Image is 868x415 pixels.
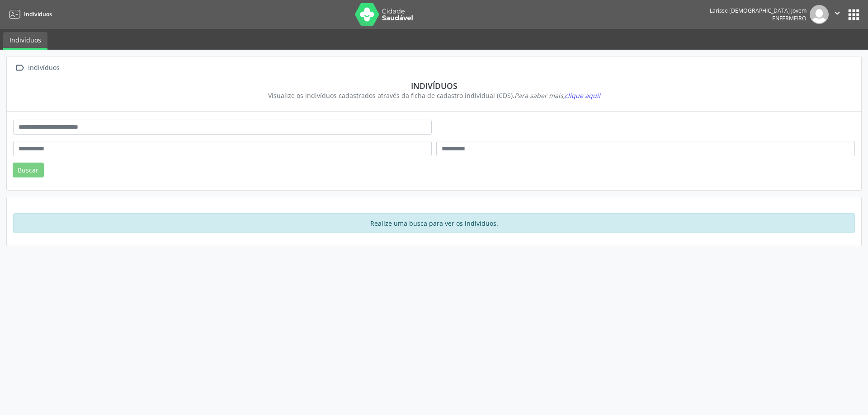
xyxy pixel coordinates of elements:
span: clique aqui! [565,91,600,100]
span: Enfermeiro [772,14,807,22]
i:  [13,61,26,75]
div: Realize uma busca para ver os indivíduos. [13,213,855,233]
div: Larisse [DEMOGRAPHIC_DATA] Jovem [710,7,807,14]
button: apps [846,7,862,23]
div: Indivíduos [19,81,849,91]
a: Indivíduos [6,7,52,22]
i: Para saber mais, [514,91,600,100]
a:  Indivíduos [13,61,61,75]
div: Indivíduos [26,61,61,75]
button:  [829,5,846,24]
a: Indivíduos [3,32,47,50]
div: Visualize os indivíduos cadastrados através da ficha de cadastro individual (CDS). [19,91,849,100]
i:  [832,8,842,18]
span: Indivíduos [24,10,52,18]
img: img [810,5,829,24]
button: Buscar [13,163,44,178]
